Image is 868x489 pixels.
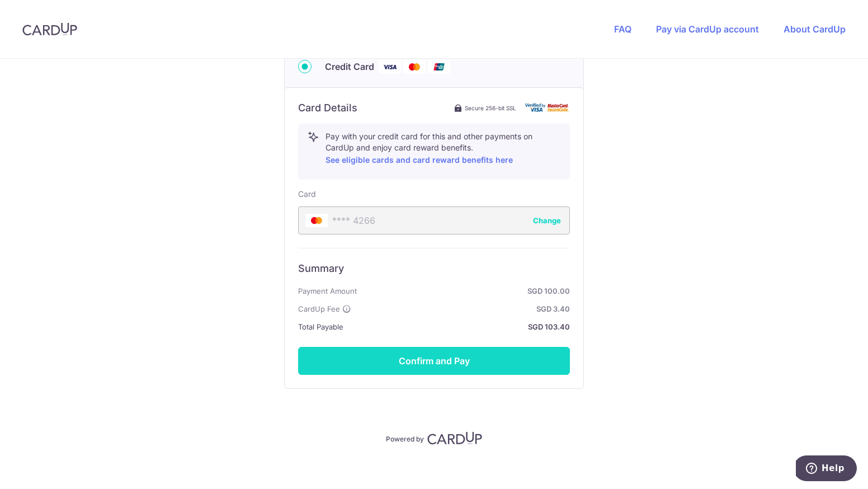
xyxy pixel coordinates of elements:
[386,432,424,444] p: Powered by
[525,103,570,112] img: card secure
[348,320,570,333] strong: SGD 103.40
[656,23,759,35] a: Pay via CardUp account
[614,23,631,35] a: FAQ
[427,431,482,445] img: CardUp
[298,262,570,275] h6: Summary
[298,347,570,375] button: Confirm and Pay
[298,60,570,74] div: Credit Card Visa Mastercard Union Pay
[298,189,316,200] label: Card
[298,284,357,298] span: Payment Amount
[361,284,570,298] strong: SGD 100.00
[796,455,857,483] iframe: Opens a widget where you can find more information
[784,23,846,35] a: About CardUp
[403,60,426,74] img: Mastercard
[465,104,516,112] span: Secure 256-bit SSL
[298,302,340,316] span: CardUp Fee
[325,60,374,73] span: Credit Card
[533,215,561,226] button: Change
[22,22,77,36] img: CardUp
[298,320,343,333] span: Total Payable
[356,302,570,316] strong: SGD 3.40
[428,60,450,74] img: Union Pay
[325,155,513,164] a: See eligible cards and card reward benefits here
[379,60,401,74] img: Visa
[298,101,357,115] h6: Card Details
[325,131,560,167] p: Pay with your credit card for this and other payments on CardUp and enjoy card reward benefits.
